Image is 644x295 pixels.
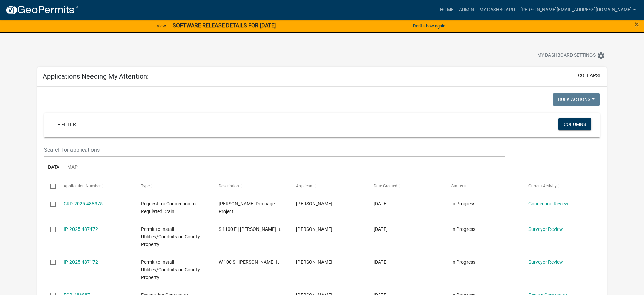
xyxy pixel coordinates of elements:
a: Surveyor Review [528,226,563,232]
span: W 100 S | Berry-It [219,259,279,265]
span: In Progress [451,259,475,265]
datatable-header-cell: Application Number [57,178,134,195]
a: Home [437,3,456,16]
span: Justin Suhre [296,226,332,232]
span: × [635,20,639,29]
span: Request for Connection to Regulated Drain [141,201,196,214]
span: Erick Miller [296,201,332,206]
a: Surveyor Review [528,259,563,265]
span: Current Activity [528,184,557,188]
a: IP-2025-487172 [64,259,98,265]
i: settings [597,52,605,60]
span: Date Created [374,184,397,188]
span: Description [219,184,239,188]
strong: SOFTWARE RELEASE DETAILS FOR [DATE] [173,22,276,29]
datatable-header-cell: Current Activity [522,178,600,195]
datatable-header-cell: Status [444,178,522,195]
a: CRD-2025-488375 [64,201,103,206]
span: 10/03/2025 [374,226,388,232]
span: Status [451,184,463,188]
datatable-header-cell: Select [44,178,57,195]
span: Permit to Install Utilities/Conduits on County Property [141,259,200,280]
a: IP-2025-487472 [64,226,98,232]
span: In Progress [451,201,475,206]
span: Erick Miller Drainage Project [219,201,275,214]
datatable-header-cell: Applicant [290,178,367,195]
a: + Filter [52,118,81,130]
button: Columns [558,118,591,130]
span: 10/02/2025 [374,259,388,265]
datatable-header-cell: Date Created [367,178,445,195]
span: Permit to Install Utilities/Conduits on County Property [141,226,200,247]
span: S 1100 E | Berry-It [219,226,281,232]
a: Admin [456,3,477,16]
button: Don't show again [410,20,448,32]
span: Applicant [296,184,314,188]
span: Type [141,184,150,188]
button: Bulk Actions [553,93,600,106]
a: Connection Review [528,201,568,206]
input: Search for applications [44,143,505,157]
button: My Dashboard Settingssettings [532,49,610,62]
span: Application Number [64,184,101,188]
h5: Applications Needing My Attention: [43,72,149,80]
a: View [154,20,169,32]
a: My Dashboard [477,3,518,16]
a: Map [63,157,82,179]
span: In Progress [451,226,475,232]
span: 10/06/2025 [374,201,388,206]
datatable-header-cell: Description [212,178,290,195]
button: Close [635,20,639,29]
span: Justin Suhre [296,259,332,265]
a: [PERSON_NAME][EMAIL_ADDRESS][DOMAIN_NAME] [518,3,639,16]
a: Data [44,157,63,179]
span: My Dashboard Settings [537,52,596,60]
datatable-header-cell: Type [134,178,212,195]
button: collapse [578,72,601,79]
